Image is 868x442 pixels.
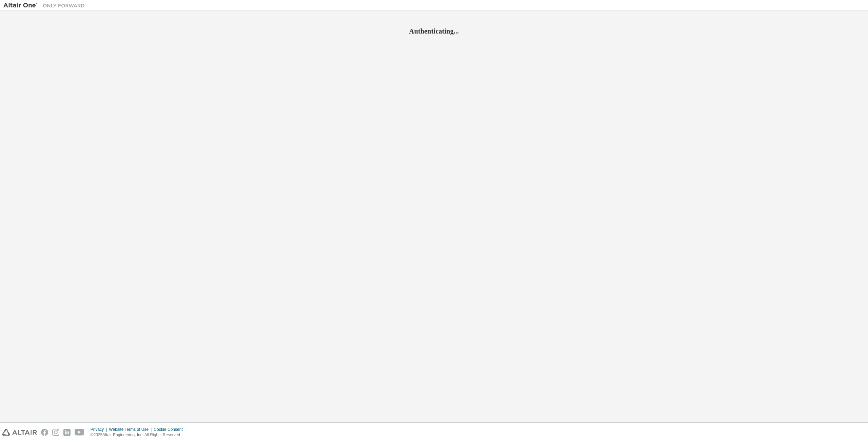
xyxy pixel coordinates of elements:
[52,429,59,436] img: instagram.svg
[109,427,154,432] div: Website Terms of Use
[154,427,186,432] div: Cookie Consent
[3,2,88,9] img: Altair One
[3,27,865,36] h2: Authenticating...
[91,427,109,432] div: Privacy
[63,429,71,436] img: linkedin.svg
[2,429,37,436] img: altair_logo.svg
[41,429,48,436] img: facebook.svg
[75,429,84,436] img: youtube.svg
[91,432,187,438] p: © 2025 Altair Engineering, Inc. All Rights Reserved.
